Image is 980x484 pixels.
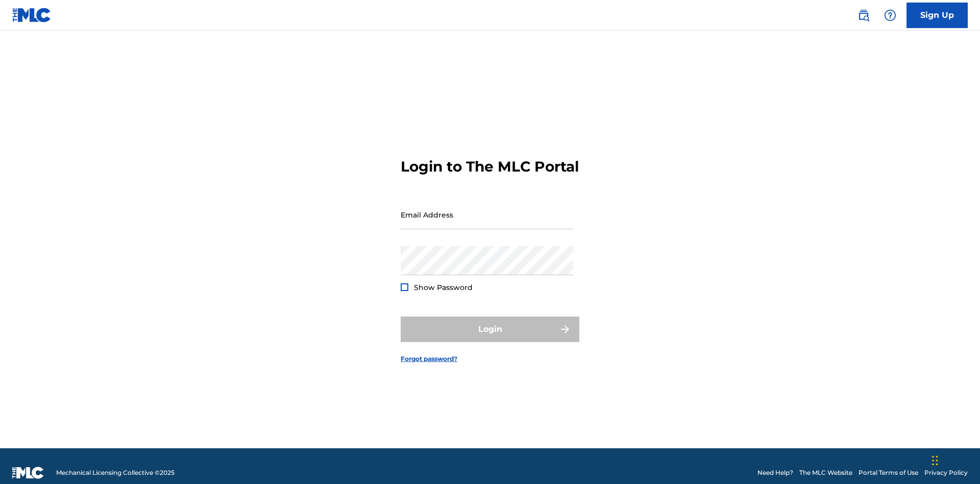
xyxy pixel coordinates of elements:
[880,5,900,26] div: Help
[884,9,896,21] img: help
[932,445,938,476] div: Drag
[859,468,918,477] a: Portal Terms of Use
[929,435,980,484] iframe: Chat Widget
[12,8,52,22] img: MLC Logo
[799,468,852,477] a: The MLC Website
[853,5,874,26] a: Public Search
[857,9,870,21] img: search
[56,468,175,477] span: Mechanical Licensing Collective © 2025
[757,468,793,477] a: Need Help?
[924,468,968,477] a: Privacy Policy
[906,3,968,28] a: Sign Up
[401,158,579,176] h3: Login to The MLC Portal
[401,354,457,364] a: Forgot password?
[12,467,44,479] img: logo
[414,283,473,292] span: Show Password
